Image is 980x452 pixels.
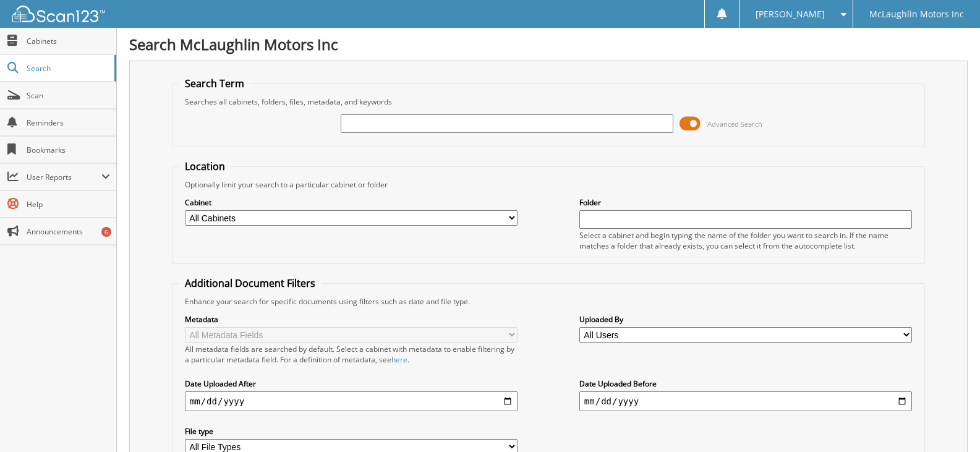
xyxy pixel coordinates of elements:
legend: Search Term [179,77,250,90]
a: here [391,354,407,365]
div: All metadata fields are searched by default. Select a cabinet with metadata to enable filtering b... [185,344,518,365]
span: McLaughlin Motors Inc [869,11,964,18]
div: Enhance your search for specific documents using filters such as date and file type. [179,296,918,307]
div: 6 [101,227,111,237]
img: scan123-logo-white.svg [12,6,105,22]
span: Advanced Search [707,119,762,129]
span: User Reports [27,172,101,182]
span: Cabinets [27,36,110,46]
input: end [579,391,912,411]
label: File type [185,426,518,437]
h1: Search McLaughlin Motors Inc [129,34,968,54]
label: Folder [579,197,912,208]
div: Select a cabinet and begin typing the name of the folder you want to search in. If the name match... [579,230,912,251]
legend: Location [179,160,231,173]
span: Announcements [27,226,110,237]
span: Reminders [27,117,110,128]
label: Date Uploaded Before [579,378,912,389]
span: Help [27,199,110,210]
input: start [185,391,518,411]
div: Optionally limit your search to a particular cabinet or folder [179,179,918,190]
span: Bookmarks [27,145,110,155]
label: Date Uploaded After [185,378,518,389]
label: Cabinet [185,197,518,208]
legend: Additional Document Filters [179,276,322,290]
label: Metadata [185,314,518,325]
span: Search [27,63,108,74]
span: Scan [27,90,110,101]
label: Uploaded By [579,314,912,325]
span: [PERSON_NAME] [756,11,825,18]
div: Searches all cabinets, folders, files, metadata, and keywords [179,96,918,107]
